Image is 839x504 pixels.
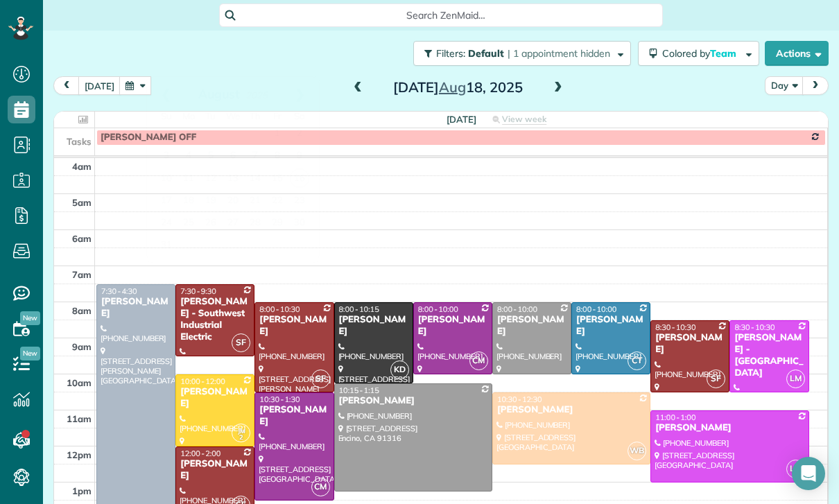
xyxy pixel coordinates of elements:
span: 2025 [245,89,268,101]
span: CM [311,478,330,496]
span: [DATE] [447,114,476,125]
a: 2 [288,123,311,145]
span: SF [311,370,330,388]
small: 2 [232,431,250,444]
span: KD [390,360,409,379]
div: [PERSON_NAME] [576,314,646,338]
div: [PERSON_NAME] - [GEOGRAPHIC_DATA] [734,332,804,379]
span: SF [707,370,725,388]
span: 7am [72,269,92,280]
a: 28 [244,212,266,234]
span: 8:00 - 10:30 [259,304,300,314]
a: 29 [266,212,288,234]
div: [PERSON_NAME] [338,395,488,407]
span: 7:30 - 9:30 [180,286,216,296]
span: Friday [273,110,282,121]
span: Thursday [250,110,261,121]
span: View week [502,114,546,125]
a: 19 [200,190,222,212]
a: 8 [266,145,288,167]
span: Saturday [294,110,305,121]
span: 10:30 - 1:30 [259,394,300,404]
span: Sunday [161,110,172,121]
span: Wednesday [226,110,240,121]
span: 8:00 - 10:00 [497,304,537,314]
span: 4am [72,161,92,172]
a: 24 [155,212,178,234]
a: 22 [266,190,288,212]
a: 18 [178,190,200,212]
span: 11am [67,413,92,424]
div: Open Intercom Messenger [792,457,825,490]
span: 6am [72,233,92,244]
a: Filters: Default | 1 appointment hidden [406,41,631,66]
a: 26 [200,212,222,234]
span: LM [786,370,805,388]
div: [PERSON_NAME] [259,314,329,338]
a: 13 [222,168,244,190]
span: Filters: [436,47,465,60]
span: 8am [72,305,92,316]
a: 4 [178,145,200,167]
a: 5 [200,145,222,167]
span: Colored by [662,47,741,60]
button: Filters: Default | 1 appointment hidden [413,41,631,66]
span: Monday [182,110,195,121]
span: CM [469,351,488,370]
a: 20 [222,190,244,212]
span: 9am [72,341,92,352]
span: 5am [72,197,92,208]
span: 10:00 - 12:00 [180,376,225,386]
a: Next [281,77,319,112]
span: 10:30 - 12:30 [497,394,542,404]
span: Tuesday [205,110,216,121]
div: [PERSON_NAME] [259,404,329,428]
a: 23 [288,190,311,212]
span: Aug [439,78,466,96]
a: 21 [244,190,266,212]
button: Actions [765,41,829,66]
button: prev [53,76,80,95]
span: CT [628,351,646,370]
a: 31 [155,234,178,257]
button: [DATE] [78,76,121,95]
span: 11:00 - 1:00 [655,412,695,422]
div: [PERSON_NAME] [496,314,567,338]
span: 1pm [72,485,92,496]
span: 8:30 - 10:30 [734,322,775,332]
div: [PERSON_NAME] [655,332,725,356]
div: [PERSON_NAME] [655,422,804,434]
span: Default [468,47,505,60]
a: 1 [266,123,288,145]
button: Colored byTeam [638,41,759,66]
span: Team [710,47,738,60]
button: Day [765,76,804,95]
div: [PERSON_NAME] [101,296,171,320]
span: 10am [67,377,92,388]
span: JM [238,427,245,435]
h2: [DATE] 18, 2025 [371,80,544,95]
div: [PERSON_NAME] - Southwest Industrial Electric [180,296,250,343]
a: 6 [222,145,244,167]
span: [PERSON_NAME] OFF [101,132,196,143]
span: 10:15 - 1:15 [339,385,379,395]
span: New [20,311,40,325]
div: [PERSON_NAME] [417,314,488,338]
span: New [20,347,40,360]
a: 30 [288,212,311,234]
span: 12:00 - 2:00 [180,449,220,458]
a: Prev [147,77,185,112]
div: [PERSON_NAME] [496,404,646,416]
div: [PERSON_NAME] [180,386,250,410]
span: 8:00 - 10:15 [339,304,379,314]
a: 15 [266,168,288,190]
a: 14 [244,168,266,190]
span: 7:30 - 4:30 [101,286,137,296]
a: 10 [155,168,178,190]
a: 17 [155,190,178,212]
span: SF [232,333,250,352]
a: 3 [155,145,178,167]
span: WB [628,442,646,460]
span: August [198,86,240,101]
span: 8:00 - 10:00 [576,304,616,314]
